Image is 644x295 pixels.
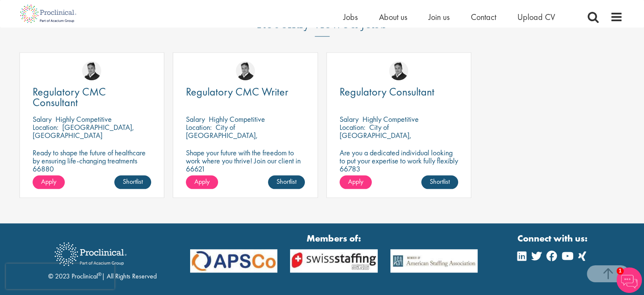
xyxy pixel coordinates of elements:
a: Regulatory Consultant [340,87,459,97]
img: APSCo [384,249,484,273]
a: About us [379,11,407,22]
strong: Members of: [190,232,478,245]
p: Are you a dedicated individual looking to put your expertise to work fully flexibly in a remote p... [340,149,459,189]
span: Salary [340,114,359,124]
img: APSCo [184,249,284,273]
a: Shortlist [114,175,151,189]
a: Apply [186,175,218,189]
p: Highly Competitive [55,114,112,124]
div: © 2023 Proclinical | All Rights Reserved [48,236,157,281]
p: Highly Competitive [362,114,419,124]
span: Apply [41,177,56,186]
p: City of [GEOGRAPHIC_DATA], [GEOGRAPHIC_DATA] [186,122,258,148]
a: Join us [428,11,450,22]
span: Salary [186,114,205,124]
p: 66783 [340,165,459,173]
a: Regulatory CMC Consultant [33,87,152,108]
span: Regulatory Consultant [340,84,434,99]
span: Regulatory CMC Consultant [33,84,106,110]
a: Regulatory CMC Writer [186,87,305,97]
span: Salary [33,114,52,124]
p: 66880 [33,165,152,173]
a: Contact [471,11,496,22]
span: Location: [186,122,212,132]
a: Apply [340,175,372,189]
iframe: reCAPTCHA [6,264,114,289]
span: Apply [194,177,210,186]
span: Location: [340,122,365,132]
span: 1 [616,267,624,275]
a: Apply [33,175,65,189]
a: Upload CV [517,11,555,22]
img: Peter Duvall [236,61,255,80]
img: Peter Duvall [389,61,408,80]
p: Highly Competitive [209,114,265,124]
img: Proclinical Recruitment [48,236,133,272]
span: Regulatory CMC Writer [186,84,288,99]
span: Location: [33,122,58,132]
p: 66621 [186,165,305,173]
p: Ready to shape the future of healthcare by ensuring life-changing treatments meet global regulato... [33,149,152,197]
p: City of [GEOGRAPHIC_DATA], [GEOGRAPHIC_DATA] [340,122,412,148]
a: Jobs [343,11,358,22]
strong: Connect with us: [517,232,589,245]
a: Shortlist [421,175,458,189]
p: Shape your future with the freedom to work where you thrive! Join our client in this fully remote... [186,149,305,173]
img: Peter Duvall [82,61,101,80]
img: APSCo [284,249,384,273]
a: Shortlist [268,175,305,189]
img: Chatbot [616,267,642,293]
p: [GEOGRAPHIC_DATA], [GEOGRAPHIC_DATA] [33,122,134,140]
span: Apply [348,177,363,186]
